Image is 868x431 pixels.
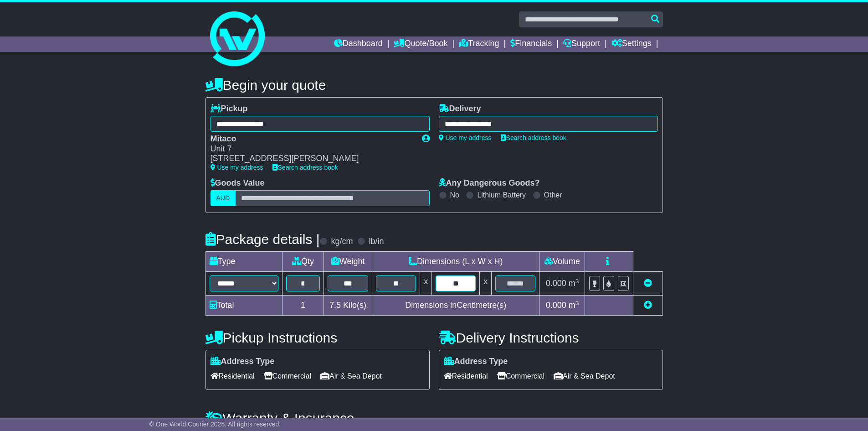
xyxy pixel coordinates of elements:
[205,252,282,272] td: Type
[211,144,413,154] div: Unit 7
[497,369,544,383] span: Commercial
[477,191,526,199] label: Lithium Battery
[444,369,488,383] span: Residential
[510,36,552,52] a: Financials
[644,301,652,310] a: Add new item
[501,134,566,141] a: Search address book
[480,272,492,296] td: x
[439,178,540,188] label: Any Dangerous Goods?
[282,252,324,272] td: Qty
[211,178,265,188] label: Goods Value
[439,330,663,345] h4: Delivery Instructions
[334,36,383,52] a: Dashboard
[264,369,311,383] span: Commercial
[554,369,615,383] span: Air & Sea Depot
[211,190,236,206] label: AUD
[369,237,384,247] label: lb/in
[546,279,566,288] span: 0.000
[211,134,413,144] div: Mitaco
[563,36,600,52] a: Support
[324,296,372,316] td: Kilo(s)
[544,191,562,199] label: Other
[644,279,652,288] a: Remove this item
[331,237,353,247] label: kg/cm
[569,279,579,288] span: m
[205,330,430,345] h4: Pickup Instructions
[205,78,663,93] h4: Begin your quote
[329,301,341,310] span: 7.5
[611,36,652,52] a: Settings
[324,252,372,272] td: Weight
[439,134,492,141] a: Use my address
[320,369,382,383] span: Air & Sea Depot
[569,301,579,310] span: m
[205,410,663,426] h4: Warranty & Insurance
[372,296,539,316] td: Dimensions in Centimetre(s)
[211,164,263,171] a: Use my address
[272,164,338,171] a: Search address book
[394,36,447,52] a: Quote/Book
[282,296,324,316] td: 1
[211,369,255,383] span: Residential
[149,421,281,428] span: © One World Courier 2025. All rights reserved.
[575,300,579,306] sup: 3
[211,154,413,164] div: [STREET_ADDRESS][PERSON_NAME]
[575,278,579,285] sup: 3
[372,252,539,272] td: Dimensions (L x W x H)
[546,301,566,310] span: 0.000
[420,272,432,296] td: x
[205,296,282,316] td: Total
[444,357,508,367] label: Address Type
[211,104,248,114] label: Pickup
[439,104,481,114] label: Delivery
[539,252,585,272] td: Volume
[205,232,320,247] h4: Package details |
[211,357,275,367] label: Address Type
[450,191,459,199] label: No
[459,36,499,52] a: Tracking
